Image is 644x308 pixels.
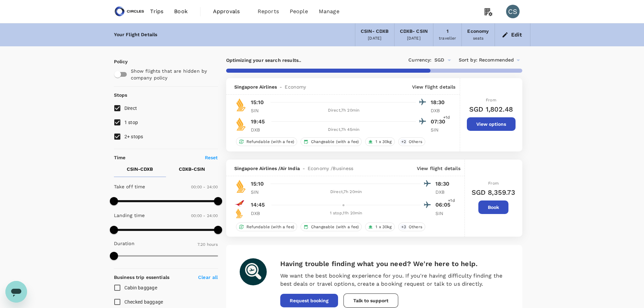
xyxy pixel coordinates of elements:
[435,189,452,195] p: DXB
[435,210,452,217] p: SIN
[280,272,509,288] p: We want the best booking experience for you. If you're having difficulty finding the best deals o...
[285,84,306,90] span: Economy
[398,137,425,146] div: +2Others
[445,55,454,65] button: Open
[300,165,308,172] span: -
[205,154,218,161] p: Reset
[174,7,188,16] span: Book
[114,240,135,247] p: Duration
[408,56,431,64] span: Currency :
[236,137,297,146] div: Refundable (with a fee)
[244,224,297,230] span: Refundable (with a fee)
[406,224,425,230] span: Others
[301,222,362,231] div: Changeable (with a fee)
[124,120,138,125] span: 1 stop
[179,166,205,172] p: CDXB - CSIN
[308,165,333,172] span: Economy /
[197,242,218,247] span: 7.20 hours
[244,139,297,145] span: Refundable (with a fee)
[213,7,247,16] span: Approvals
[251,210,268,217] p: DXB
[398,222,425,231] div: +3Others
[488,181,499,186] span: From
[365,137,395,146] div: 1 x 30kg
[272,189,421,195] div: Direct , 7h 20min
[447,28,449,35] div: 1
[439,35,456,42] div: traveller
[431,126,448,133] p: SIN
[124,134,143,139] span: 2+ stops
[365,222,395,231] div: 1 x 30kg
[467,117,516,131] button: View options
[319,7,339,16] span: Manage
[308,224,361,230] span: Changeable (with a fee)
[469,104,513,115] h6: SGD 1,802.48
[258,7,279,16] span: Reports
[114,212,145,219] p: Landing time
[500,29,525,40] button: Edit
[407,35,421,42] div: [DATE]
[114,183,145,190] p: Take off time
[234,180,248,193] img: SQ
[114,92,127,98] strong: Stops
[251,126,268,133] p: DXB
[431,118,448,126] p: 07:30
[400,28,428,35] div: CDXB - CSIN
[467,28,489,35] div: Economy
[114,154,126,161] p: Time
[131,68,213,81] p: Show flights that are hidden by company policy
[412,84,456,90] p: View flight details
[114,31,158,39] div: Your Flight Details
[124,285,157,290] span: Cabin baggage
[435,201,452,209] p: 06:05
[308,139,361,145] span: Changeable (with a fee)
[127,166,153,172] p: CSIN - CDXB
[472,187,516,198] h6: SGD 8,359.73
[124,105,137,111] span: Direct
[251,189,268,195] p: SIN
[234,117,248,131] img: SQ
[251,98,264,106] p: 15:10
[272,126,416,133] div: Direct , 7h 45min
[343,293,398,308] button: Talk to support
[473,35,484,42] div: seats
[124,299,163,305] span: Checked baggage
[486,98,496,102] span: From
[448,197,455,204] span: +1d
[478,200,508,214] button: Book
[277,84,285,90] span: -
[114,58,120,65] p: Policy
[333,165,353,172] span: Business
[479,56,514,64] span: Recommended
[459,56,477,64] span: Sort by :
[506,5,520,18] div: CS
[114,4,145,19] img: Circles
[443,114,450,121] span: +1d
[234,84,277,90] span: Singapore Airlines
[417,165,460,172] p: View flight details
[236,222,297,231] div: Refundable (with a fee)
[114,275,170,280] strong: Business trip essentials
[280,258,509,269] h6: Having trouble finding what you need? We're here to help.
[234,208,244,218] img: SQ
[431,107,448,114] p: DXB
[226,57,374,64] p: Optimizing your search results..
[251,118,265,126] p: 19:45
[251,180,264,188] p: 15:10
[435,180,452,188] p: 18:30
[251,107,268,114] p: SIN
[280,294,338,307] button: Request booking
[272,210,421,217] div: 1 stop , 11h 20min
[406,139,425,145] span: Others
[431,98,448,106] p: 18:30
[400,224,407,230] span: + 3
[191,185,218,189] span: 00:00 - 24:00
[290,7,308,16] span: People
[373,224,394,230] span: 1 x 30kg
[150,7,163,16] span: Trips
[234,165,300,172] span: Singapore Airlines / Air India
[234,98,248,112] img: SQ
[251,201,265,209] p: 14:45
[198,274,218,281] p: Clear all
[5,281,27,303] iframe: Button to launch messaging window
